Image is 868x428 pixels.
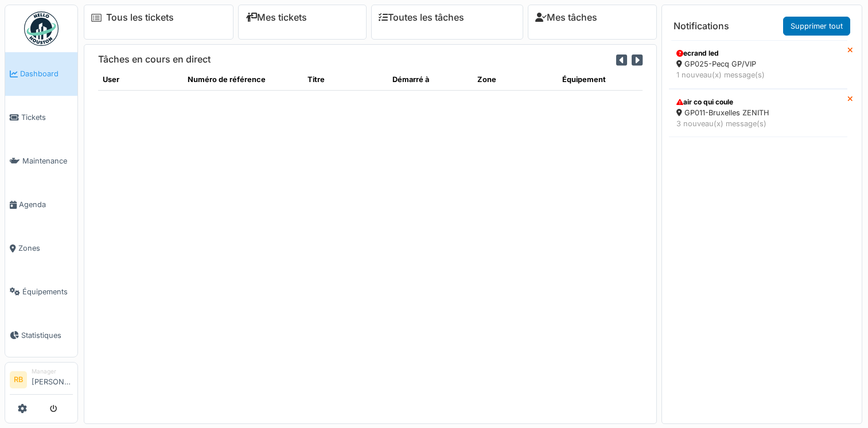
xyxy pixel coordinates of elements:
a: Statistiques [5,313,77,357]
img: Badge_color-CXgf-gQk.svg [24,11,59,46]
a: Tickets [5,96,77,139]
div: 1 nouveau(x) message(s) [676,69,840,80]
span: Agenda [19,199,73,210]
a: Mes tâches [535,12,597,23]
span: Équipements [22,286,73,297]
th: Équipement [558,69,643,90]
a: Agenda [5,183,77,227]
div: air co qui coule [676,97,840,107]
span: Tickets [21,112,73,123]
li: RB [10,371,27,388]
span: Dashboard [20,68,73,79]
th: Zone [473,69,558,90]
a: Toutes les tâches [379,12,464,23]
div: 3 nouveau(x) message(s) [676,118,840,129]
a: Zones [5,227,77,270]
th: Numéro de référence [183,69,302,90]
div: GP025-Pecq GP/VIP [676,59,840,69]
div: Manager [32,367,73,376]
span: Statistiques [21,330,73,341]
a: air co qui coule GP011-Bruxelles ZENITH 3 nouveau(x) message(s) [669,89,847,137]
a: Supprimer tout [783,17,850,36]
a: Tous les tickets [106,12,174,23]
span: Zones [18,243,73,254]
th: Titre [303,69,388,90]
a: Maintenance [5,139,77,183]
a: ecrand led GP025-Pecq GP/VIP 1 nouveau(x) message(s) [669,40,847,88]
a: Équipements [5,270,77,313]
th: Démarré à [388,69,473,90]
h6: Tâches en cours en direct [98,54,211,65]
a: Mes tickets [246,12,307,23]
h6: Notifications [674,21,729,32]
div: ecrand led [676,48,840,59]
a: RB Manager[PERSON_NAME] [10,367,73,395]
li: [PERSON_NAME] [32,367,73,392]
div: GP011-Bruxelles ZENITH [676,107,840,118]
span: Maintenance [22,155,73,166]
a: Dashboard [5,52,77,96]
span: translation missing: fr.shared.user [103,75,119,84]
